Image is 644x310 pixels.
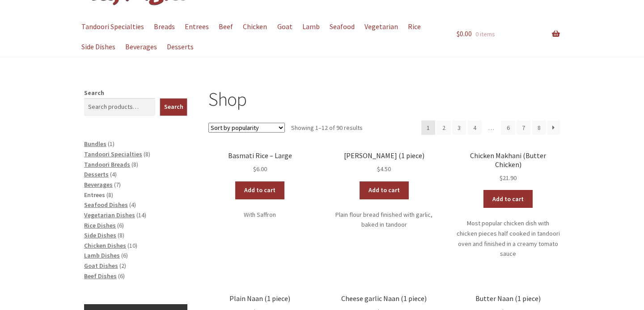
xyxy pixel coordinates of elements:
select: Shop order [208,123,285,133]
h2: Cheese garlic Naan (1 piece) [332,294,436,303]
a: Entrees [180,17,213,37]
nav: Product Pagination [421,121,560,135]
span: 4 [112,170,115,178]
span: $ [457,29,460,38]
a: Seafood Dishes [84,201,128,209]
a: Basmati Rice – Large $6.00 [208,151,312,174]
span: 10 [129,241,136,250]
a: Add to cart: “Garlic Naan (1 piece)” [360,181,409,199]
a: Add to cart: “Basmati Rice - Large” [235,181,284,199]
span: 8 [119,231,123,239]
input: Search products… [84,98,155,116]
span: $ [500,174,503,182]
bdi: 4.50 [377,165,391,173]
a: Lamb [298,17,324,37]
p: With Saffron [208,210,312,220]
a: Breads [149,17,179,37]
a: Tandoori Specialties [77,17,148,37]
p: Most popular chicken dish with chicken pieces half cooked in tandoori oven and finished in a crea... [457,218,560,259]
span: Page 1 [421,121,436,135]
a: $0.00 0 items [457,17,560,52]
label: Search [84,89,104,97]
a: Page 6 [501,121,515,135]
a: Beef Dishes [84,272,117,280]
a: Seafood [325,17,359,37]
span: 8 [133,160,136,168]
a: Bundles [84,140,106,148]
a: [PERSON_NAME] (1 piece) $4.50 [332,151,436,174]
a: Page 8 [532,121,546,135]
span: $ [377,165,380,173]
h2: [PERSON_NAME] (1 piece) [332,151,436,160]
p: Showing 1–12 of 90 results [291,121,363,135]
a: Chicken Dishes [84,241,126,250]
a: Goat Dishes [84,262,118,270]
a: Vegetarian Dishes [84,211,135,219]
span: 6 [123,251,126,259]
a: Desserts [162,37,198,57]
a: Chicken Makhani (Butter Chicken) $21.90 [457,151,560,183]
span: 2 [121,262,124,270]
span: 6 [120,272,123,280]
a: Vegetarian [360,17,402,37]
span: 0.00 [457,29,472,38]
span: $ [253,165,256,173]
a: Entrees [84,191,105,199]
h2: Basmati Rice – Large [208,151,312,160]
span: 7 [116,181,119,189]
span: 6 [119,221,122,229]
span: 1 [110,140,113,148]
a: Page 7 [517,121,531,135]
a: Goat [273,17,297,37]
a: Beverages [121,37,161,57]
a: Rice [404,17,425,37]
a: Rice Dishes [84,221,116,229]
p: Plain flour bread finished with garlic, baked in tandoor [332,210,436,230]
a: Page 2 [436,121,451,135]
bdi: 6.00 [253,165,267,173]
button: Search [160,98,188,116]
a: Beverages [84,181,113,189]
h2: Butter Naan (1 piece) [457,294,560,303]
nav: Primary Navigation [84,17,436,57]
bdi: 21.90 [500,174,517,182]
a: Side Dishes [84,231,116,239]
span: 14 [138,211,144,219]
h1: Shop [208,88,560,111]
a: Page 4 [467,121,482,135]
a: Chicken [239,17,271,37]
a: Page 3 [452,121,466,135]
span: 0 items [475,30,495,38]
a: Lamb Dishes [84,251,120,259]
a: Tandoori Specialties [84,150,142,158]
a: Beef [215,17,237,37]
span: 8 [145,150,148,158]
span: 4 [131,201,134,209]
a: Desserts [84,170,109,178]
span: … [483,121,500,135]
span: 8 [108,191,111,199]
a: Add to cart: “Chicken Makhani (Butter Chicken)” [483,190,533,208]
a: → [547,121,560,135]
a: Side Dishes [77,37,119,57]
a: Tandoori Breads [84,160,130,168]
h2: Chicken Makhani (Butter Chicken) [457,151,560,169]
h2: Plain Naan (1 piece) [208,294,312,303]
